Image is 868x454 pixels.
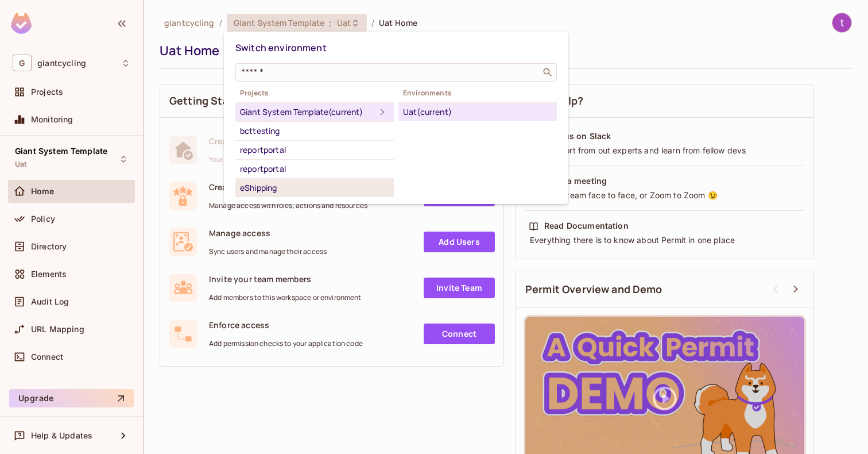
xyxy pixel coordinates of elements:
div: reportportal [240,143,389,157]
div: Uat (current) [403,105,552,119]
span: Projects [235,89,394,98]
div: eShipping [240,181,389,195]
div: reportportal [240,162,389,176]
span: Switch environment [235,41,327,54]
span: Environments [398,89,557,98]
div: Giant System Template (current) [240,105,375,119]
div: bcttesting [240,124,389,138]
